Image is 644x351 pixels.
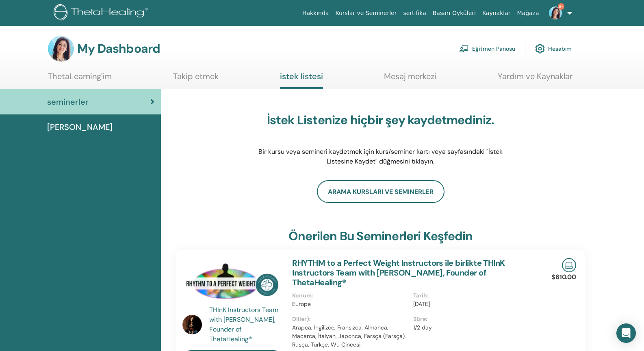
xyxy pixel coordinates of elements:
[77,41,160,56] h3: My Dashboard
[292,258,505,288] a: RHYTHM to a Perfect Weight Instructors ile birlikte THInK Instructors Team with [PERSON_NAME], Fo...
[182,258,282,308] img: RHYTHM to a Perfect Weight Instructors
[292,300,408,308] p: Europe
[616,323,636,343] div: Open Intercom Messenger
[173,71,219,87] a: Takip etmek
[498,71,572,87] a: Yardım ve Kaynaklar
[413,300,529,308] p: [DATE]
[47,96,89,108] span: seminerler
[535,42,545,56] img: cog.svg
[317,180,445,203] a: Arama Kursları ve Seminerler
[400,6,429,21] a: sertifika
[280,71,323,89] a: istek listesi
[332,6,400,21] a: Kurslar ve Seminerler
[514,6,542,21] a: Mağaza
[413,291,529,300] p: Tarih :
[182,315,202,334] img: default.jpg
[535,40,572,58] a: Hesabım
[292,291,408,300] p: Konum :
[459,45,469,52] img: chalkboard-teacher.svg
[429,6,479,21] a: Başarı Öyküleri
[299,6,332,21] a: Hakkında
[413,323,529,332] p: 1/2 day
[459,40,515,58] a: Eğitmen Panosu
[292,315,408,323] p: Diller) :
[562,258,576,272] img: Live Online Seminar
[54,4,151,22] img: logo.png
[479,6,514,21] a: Kaynaklar
[253,113,509,127] h3: İstek Listenize hiçbir şey kaydetmediniz.
[384,71,436,87] a: Mesaj merkezi
[47,121,113,133] span: [PERSON_NAME]
[551,272,576,282] p: $610.00
[549,6,562,19] img: default.jpg
[48,36,74,62] img: default.jpg
[288,229,473,243] h3: Önerilen bu seminerleri keşfedin
[413,315,529,323] p: Süre :
[209,305,284,344] a: THInK Instructors Team with [PERSON_NAME], Founder of ThetaHealing®
[48,71,112,87] a: ThetaLearning'im
[292,323,408,349] p: Arapça, İngilizce, Fransızca, Almanca, Macarca, İtalyan, Japonca, Farsça (Farsça), Rusça, Türkçe,...
[253,147,509,166] p: Bir kursu veya semineri kaydetmek için kurs/seminer kartı veya sayfasındaki "İstek Listesine Kayd...
[558,3,564,10] span: 9+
